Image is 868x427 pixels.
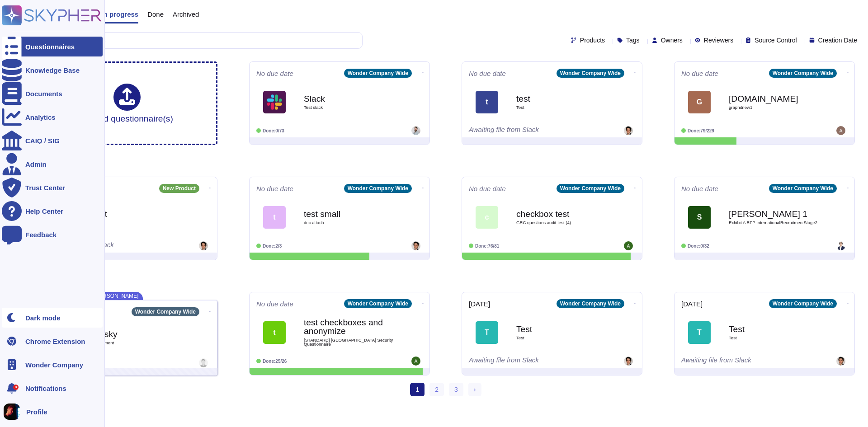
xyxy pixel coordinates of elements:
[729,221,819,225] span: Exhibit A RFP InternationalRecruitmen Stage2
[263,206,286,229] div: t
[411,357,420,366] img: user
[469,185,506,192] span: No due date
[25,231,57,238] div: Feedback
[199,358,208,367] img: user
[2,225,103,244] a: Feedback
[476,91,498,113] div: t
[25,137,60,144] div: CAIQ / SIG
[469,357,580,366] div: Awaiting file from Slack
[755,37,797,43] span: Source Control
[263,91,286,113] img: Logo
[476,206,498,229] div: c
[729,94,819,103] b: [DOMAIN_NAME]
[173,11,199,18] span: Archived
[729,105,819,110] span: graphitnew1
[516,221,607,225] span: GRC questions audit test (4)
[557,184,624,193] div: Wonder Company Wide
[624,241,633,250] img: user
[344,299,412,308] div: Wonder Company Wide
[263,359,287,364] span: Done: 25/26
[25,361,83,368] span: Wonder Company
[476,321,498,344] div: T
[25,338,85,345] div: Chrome Extension
[304,318,394,335] b: test checkboxes and anonymize
[2,84,103,103] a: Documents
[2,331,103,351] a: Chrome Extension
[516,94,607,103] b: test
[624,126,633,135] img: user
[429,383,444,396] a: 2
[263,244,282,249] span: Done: 2/3
[411,241,420,250] img: user
[769,184,837,193] div: Wonder Company Wide
[469,70,506,77] span: No due date
[263,128,284,133] span: Done: 0/73
[25,385,66,392] span: Notifications
[25,67,80,74] div: Knowledge Base
[25,161,47,168] div: Admin
[769,299,837,308] div: Wonder Company Wide
[159,184,199,193] div: New Product
[661,37,683,43] span: Owners
[688,321,711,344] div: T
[836,126,845,135] img: user
[25,43,75,50] div: Questionnaires
[147,11,164,18] span: Done
[624,357,633,366] img: user
[101,11,138,18] span: In progress
[26,408,47,415] span: Profile
[769,69,837,78] div: Wonder Company Wide
[818,37,857,43] span: Creation Date
[256,300,293,307] span: No due date
[688,244,709,249] span: Done: 0/32
[449,383,463,396] a: 3
[25,90,62,97] div: Documents
[729,325,819,333] b: Test
[729,210,819,218] b: [PERSON_NAME] 1
[304,210,394,218] b: test small
[2,37,103,56] a: Questionnaires
[836,357,845,366] img: user
[2,131,103,150] a: CAIQ / SIG
[681,185,718,192] span: No due date
[469,126,580,135] div: Awaiting file from Slack
[91,341,182,345] span: 1 document
[580,37,605,43] span: Products
[2,107,103,127] a: Analytics
[688,128,714,133] span: Done: 79/229
[199,241,208,250] img: user
[2,402,26,422] button: user
[263,321,286,344] div: t
[344,184,412,193] div: Wonder Company Wide
[704,37,733,43] span: Reviewers
[81,84,173,123] div: Upload questionnaire(s)
[256,70,293,77] span: No due date
[411,126,420,135] img: user
[557,299,624,308] div: Wonder Company Wide
[304,338,394,347] span: [STANDARD] [GEOGRAPHIC_DATA] Security Questionnaire
[304,94,394,103] b: Slack
[25,314,61,321] div: Dark mode
[475,244,499,249] span: Done: 76/81
[681,300,703,307] span: [DATE]
[681,70,718,77] span: No due date
[626,37,640,43] span: Tags
[25,208,63,215] div: Help Center
[469,300,490,307] span: [DATE]
[2,154,103,174] a: Admin
[516,105,607,110] span: Test
[2,178,103,197] a: Trust Center
[91,330,182,338] b: skysky
[25,114,56,121] div: Analytics
[13,385,19,390] div: 8
[557,69,624,78] div: Wonder Company Wide
[256,185,293,192] span: No due date
[132,307,199,316] div: Wonder Company Wide
[25,184,65,191] div: Trust Center
[688,206,711,229] div: S
[36,33,362,48] input: Search by keywords
[344,69,412,78] div: Wonder Company Wide
[2,201,103,221] a: Help Center
[688,91,711,113] div: G
[729,336,819,340] span: Test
